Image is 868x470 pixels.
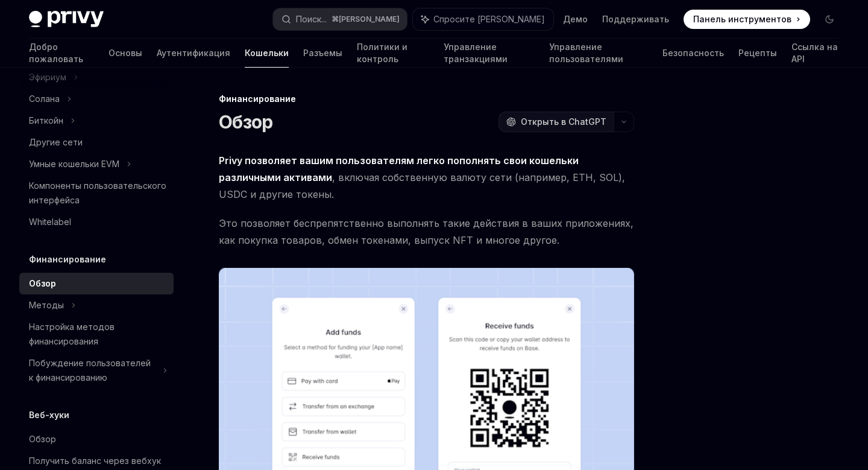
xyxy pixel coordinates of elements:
a: Настройка методов финансирования [19,316,174,352]
font: Поддерживать [602,14,669,24]
button: Спросите [PERSON_NAME] [413,8,553,30]
font: Управление транзакциями [444,42,508,64]
font: Разъемы [303,48,342,58]
font: Обзор [29,434,56,444]
font: Ссылка на API [791,42,838,64]
font: Обзор [219,111,272,133]
font: Финансирование [29,254,106,264]
a: Разъемы [303,39,342,68]
font: Аутентификация [157,48,230,58]
font: Методы [29,300,64,310]
button: Включить темный режим [820,10,839,29]
a: Безопасность [662,39,724,68]
a: Обзор [19,428,174,450]
a: Управление транзакциями [444,39,535,68]
font: Privy позволяет вашим пользователям легко пополнять свои кошельки различными активами [219,154,579,183]
font: [PERSON_NAME] [339,14,400,24]
a: Панель инструментов [684,10,810,29]
font: , включая собственную валюту сети (например, ETH, SOL), USDC и другие токены. [219,171,625,200]
img: темный логотип [29,11,104,28]
a: Другие сети [19,132,174,153]
font: Умные кошельки EVM [29,159,119,169]
font: Основы [108,48,142,58]
font: Поиск... [296,14,327,24]
font: Компоненты пользовательского интерфейса [29,180,166,205]
a: Whitelabel [19,211,174,233]
font: Управление пользователями [549,42,623,64]
font: Политики и контроль [357,42,407,64]
a: Управление пользователями [549,39,648,68]
font: Финансирование [219,94,296,104]
font: Кошельки [245,48,289,58]
a: Кошельки [245,39,289,68]
font: Добро пожаловать [29,42,83,64]
font: Биткойн [29,115,63,125]
a: Компоненты пользовательского интерфейса [19,175,174,211]
font: Другие сети [29,137,83,147]
font: Whitelabel [29,217,71,227]
font: ⌘ [332,14,339,24]
button: Открыть в ChatGPT [498,112,614,132]
font: Безопасность [662,48,724,58]
a: Демо [563,13,588,25]
a: Аутентификация [157,39,230,68]
font: Получить баланс через вебхук [29,456,161,466]
font: Веб-хуки [29,410,69,420]
font: Обзор [29,278,56,288]
font: Настройка методов финансирования [29,322,115,346]
a: Ссылка на API [791,39,839,68]
font: Открыть в ChatGPT [521,116,606,127]
font: Солана [29,94,60,104]
a: Добро пожаловать [29,39,94,68]
font: Рецепты [738,48,777,58]
font: Это позволяет беспрепятственно выполнять такие действия в ваших приложениях, как покупка товаров,... [219,217,634,246]
font: Панель инструментов [693,14,791,24]
a: Обзор [19,273,174,294]
a: Поддерживать [602,13,669,25]
button: Поиск...⌘[PERSON_NAME] [273,8,407,30]
a: Основы [108,39,142,68]
font: Спросите [PERSON_NAME] [433,14,545,24]
a: Политики и контроль [357,39,429,68]
a: Рецепты [738,39,777,68]
font: Побуждение пользователей к финансированию [29,358,151,383]
font: Демо [563,14,588,24]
